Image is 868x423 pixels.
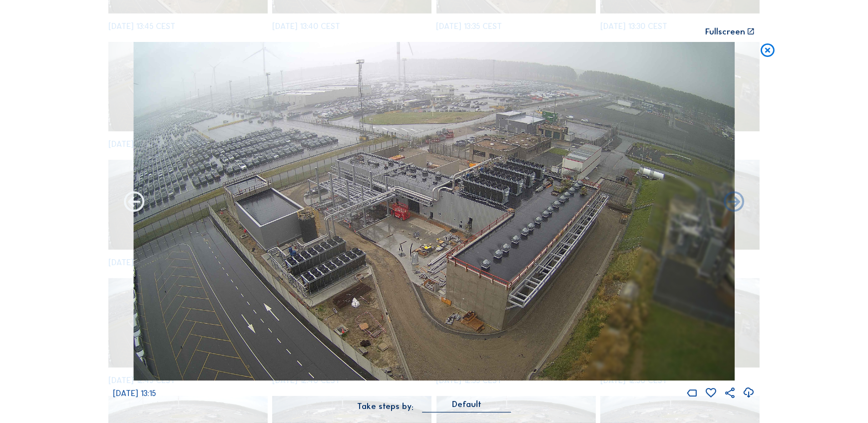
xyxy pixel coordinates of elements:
i: Forward [122,190,147,215]
div: Fullscreen [705,27,745,36]
div: Take steps by: [357,402,414,411]
span: [DATE] 13:15 [113,388,156,398]
i: Back [722,190,747,215]
div: Default [452,400,481,409]
div: Default [423,400,511,412]
img: Image [133,42,735,381]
